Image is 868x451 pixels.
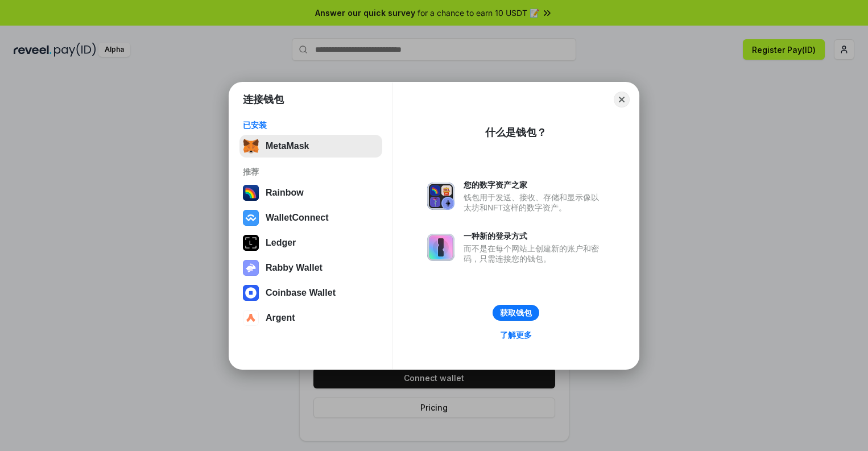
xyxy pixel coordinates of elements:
button: Close [614,92,630,107]
button: Coinbase Wallet [239,282,382,304]
div: 什么是钱包？ [485,126,547,139]
div: Ledger [266,238,296,248]
button: Rainbow [239,181,382,204]
div: 获取钱包 [500,308,532,318]
div: 了解更多 [500,330,532,340]
div: 钱包用于发送、接收、存储和显示像以太坊和NFT这样的数字资产。 [464,192,605,213]
button: Ledger [239,231,382,254]
img: svg+xml,%3Csvg%20fill%3D%22none%22%20height%3D%2233%22%20viewBox%3D%220%200%2035%2033%22%20width%... [243,138,259,154]
button: 获取钱包 [493,305,539,321]
div: Coinbase Wallet [266,288,336,298]
img: svg+xml,%3Csvg%20xmlns%3D%22http%3A%2F%2Fwww.w3.org%2F2000%2Fsvg%22%20width%3D%2228%22%20height%3... [243,235,259,251]
div: WalletConnect [266,213,329,223]
div: 已安装 [243,120,379,130]
a: 了解更多 [493,328,539,342]
h1: 连接钱包 [243,93,284,106]
div: MetaMask [266,141,309,151]
img: svg+xml,%3Csvg%20xmlns%3D%22http%3A%2F%2Fwww.w3.org%2F2000%2Fsvg%22%20fill%3D%22none%22%20viewBox... [427,183,454,210]
div: 推荐 [243,167,379,177]
button: MetaMask [239,135,382,158]
button: WalletConnect [239,206,382,229]
img: svg+xml,%3Csvg%20width%3D%22120%22%20height%3D%22120%22%20viewBox%3D%220%200%20120%20120%22%20fil... [243,185,259,201]
img: svg+xml,%3Csvg%20xmlns%3D%22http%3A%2F%2Fwww.w3.org%2F2000%2Fsvg%22%20fill%3D%22none%22%20viewBox... [243,260,259,276]
img: svg+xml,%3Csvg%20xmlns%3D%22http%3A%2F%2Fwww.w3.org%2F2000%2Fsvg%22%20fill%3D%22none%22%20viewBox... [427,234,454,261]
img: svg+xml,%3Csvg%20width%3D%2228%22%20height%3D%2228%22%20viewBox%3D%220%200%2028%2028%22%20fill%3D... [243,285,259,301]
div: Argent [266,313,295,323]
img: svg+xml,%3Csvg%20width%3D%2228%22%20height%3D%2228%22%20viewBox%3D%220%200%2028%2028%22%20fill%3D... [243,210,259,226]
img: svg+xml,%3Csvg%20width%3D%2228%22%20height%3D%2228%22%20viewBox%3D%220%200%2028%2028%22%20fill%3D... [243,310,259,326]
button: Argent [239,307,382,329]
div: 您的数字资产之家 [464,180,605,190]
div: Rainbow [266,188,304,198]
div: 一种新的登录方式 [464,231,605,241]
div: Rabby Wallet [266,263,323,273]
div: 而不是在每个网站上创建新的账户和密码，只需连接您的钱包。 [464,243,605,264]
button: Rabby Wallet [239,256,382,279]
